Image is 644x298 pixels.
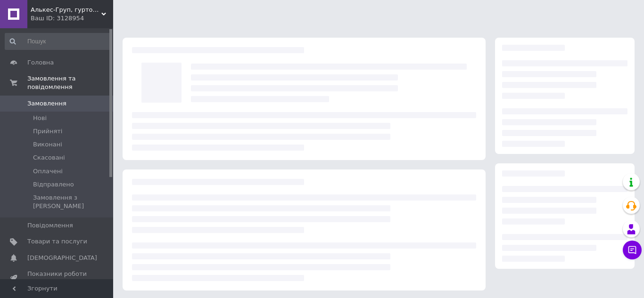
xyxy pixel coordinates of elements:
span: Оплачені [33,167,63,176]
span: Замовлення та повідомлення [27,74,113,91]
span: Скасовані [33,153,65,162]
div: Ваш ID: 3128954 [31,14,113,23]
span: Замовлення [27,99,66,108]
span: [DEMOGRAPHIC_DATA] [27,254,97,262]
input: Пошук [5,33,111,50]
span: Головна [27,58,54,67]
span: Виконані [33,140,62,149]
span: Прийняті [33,127,62,136]
span: Повідомлення [27,221,73,230]
span: Замовлення з [PERSON_NAME] [33,193,110,210]
button: Чат з покупцем [623,241,642,259]
span: Алькес-Груп, гуртова та роздрібна торгівля товарами для ремонту і будівництва [31,6,101,14]
span: Відправлено [33,180,74,189]
span: Нові [33,114,47,122]
span: Товари та послуги [27,237,87,246]
span: Показники роботи компанії [27,270,87,287]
